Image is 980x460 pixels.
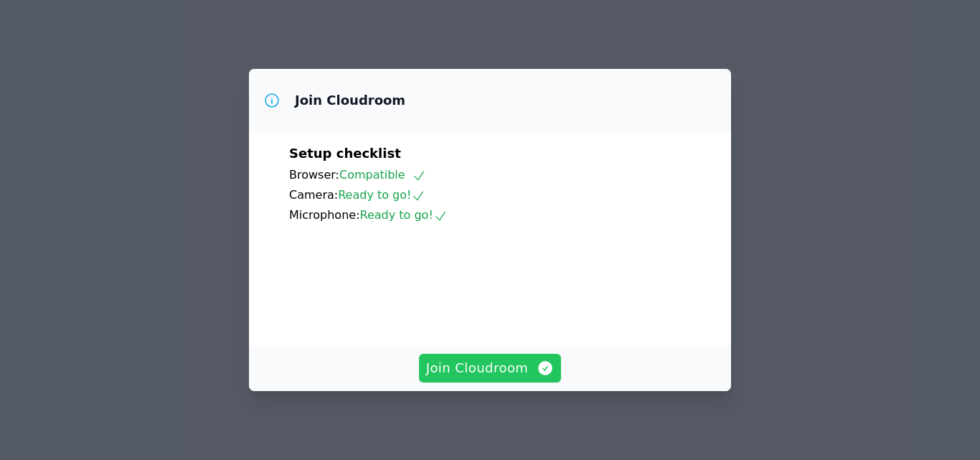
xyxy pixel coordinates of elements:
[295,92,405,109] h3: Join Cloudroom
[338,188,425,202] span: Ready to go!
[289,188,338,202] span: Camera:
[289,168,339,182] span: Browser:
[360,208,448,222] span: Ready to go!
[426,358,555,378] span: Join Cloudroom
[289,208,360,222] span: Microphone:
[339,168,426,182] span: Compatible
[419,354,562,382] button: Join Cloudroom
[289,146,401,161] span: Setup checklist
